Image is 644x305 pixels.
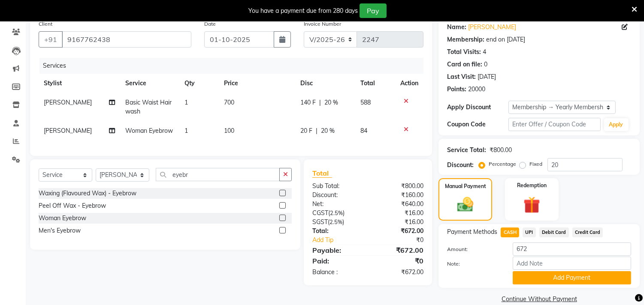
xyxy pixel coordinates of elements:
div: Total Visits: [447,48,481,57]
span: 140 F [300,98,316,107]
span: 20 % [324,98,338,107]
th: Service [120,74,179,93]
span: UPI [523,227,536,237]
button: Add Payment [513,271,631,284]
span: Total [312,169,332,178]
div: Payable: [306,245,368,255]
span: 20 F [300,126,312,135]
a: Continue Without Payment [440,295,638,304]
span: SGST [312,218,328,226]
span: Payment Methods [447,227,497,236]
span: CGST [312,209,328,217]
span: Credit Card [572,227,603,237]
div: Last Visit: [447,72,476,81]
div: Discount: [306,191,368,200]
div: Apply Discount [447,103,508,112]
span: | [319,98,321,107]
div: ₹672.00 [368,245,430,255]
span: 1 [184,99,188,106]
span: 2.5% [330,218,342,225]
span: Woman Eyebrow [125,127,173,135]
div: Net: [306,200,368,209]
span: | [316,126,317,135]
div: ₹16.00 [368,218,430,227]
input: Search by Name/Mobile/Email/Code [62,31,191,48]
div: ₹0 [368,256,430,266]
th: Stylist [39,74,120,93]
th: Action [395,74,423,93]
span: Debit Card [539,227,569,237]
label: Date [204,20,216,28]
div: ₹672.00 [368,227,430,236]
div: ( ) [306,209,368,218]
div: ₹160.00 [368,191,430,200]
div: Points: [447,85,466,94]
label: Redemption [517,182,547,189]
button: +91 [39,31,63,48]
span: 700 [224,99,234,106]
span: 20 % [321,126,335,135]
div: ( ) [306,218,368,227]
th: Qty [179,74,219,93]
a: Add Tip [306,236,378,245]
span: [PERSON_NAME] [44,99,92,106]
div: ₹16.00 [368,209,430,218]
input: Amount [513,242,631,256]
label: Manual Payment [445,182,486,190]
div: Balance : [306,268,368,277]
div: Services [39,58,430,74]
input: Search or Scan [156,168,280,181]
span: Basic Waist Hairwash [125,99,172,115]
div: Men's Eyebrow [39,226,81,235]
a: [PERSON_NAME] [468,23,516,32]
span: 1 [184,127,188,135]
div: Waxing (Flavoured Wax) - Eyebrow [39,189,136,198]
label: Amount: [441,245,506,253]
div: ₹672.00 [368,268,430,277]
button: Pay [360,3,387,18]
label: Invoice Number [304,20,341,28]
label: Note: [441,260,506,268]
span: 84 [360,127,367,135]
label: Percentage [489,160,516,168]
div: 4 [483,48,486,57]
div: Membership: [447,35,484,44]
div: [DATE] [478,72,496,81]
div: Coupon Code [447,120,508,129]
th: Disc [295,74,355,93]
div: You have a payment due from 280 days [248,6,358,15]
div: Woman Eyebrow [39,214,86,223]
div: ₹800.00 [368,182,430,191]
div: Paid: [306,256,368,266]
span: 2.5% [330,209,343,216]
label: Fixed [529,160,542,168]
input: Enter Offer / Coupon Code [508,118,600,131]
div: ₹0 [378,236,430,245]
span: CASH [501,227,519,237]
div: ₹800.00 [490,146,512,155]
img: _gift.svg [518,194,545,215]
div: Peel Off Wax - Eyebrow [39,201,106,210]
div: Discount: [447,161,474,170]
span: 100 [224,127,234,135]
input: Add Note [513,257,631,270]
div: Service Total: [447,146,486,155]
span: [PERSON_NAME] [44,127,92,135]
div: end on [DATE] [486,35,525,44]
span: 588 [360,99,371,106]
label: Client [39,20,52,28]
div: 0 [484,60,487,69]
div: Total: [306,227,368,236]
div: 20000 [468,85,485,94]
th: Total [355,74,396,93]
img: _cash.svg [452,195,478,214]
div: Sub Total: [306,182,368,191]
div: ₹640.00 [368,200,430,209]
div: Name: [447,23,466,32]
th: Price [219,74,295,93]
button: Apply [604,118,629,131]
div: Card on file: [447,60,482,69]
